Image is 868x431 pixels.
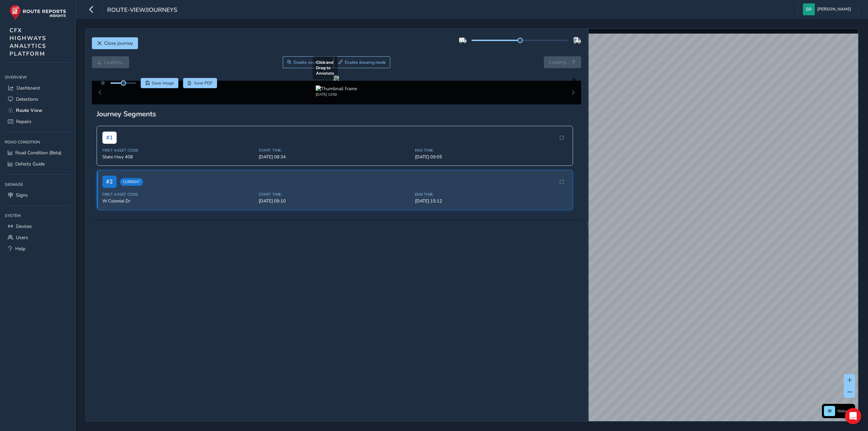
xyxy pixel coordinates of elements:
div: [DATE] 13:50 [316,92,357,97]
span: First Asset Code: [102,192,255,197]
span: Users [16,234,28,241]
img: rr logo [9,5,66,20]
span: Defects Guide [15,161,45,167]
span: Start Time: [259,148,411,153]
span: Repairs [16,118,32,125]
span: Save image [152,80,174,86]
span: CFX HIGHWAYS ANALYTICS PLATFORM [9,26,46,58]
button: Draw [334,56,390,68]
a: Defects Guide [5,158,71,170]
a: Help [5,243,71,254]
span: Save PDF [194,80,213,86]
span: [DATE] 09:10 [259,198,411,204]
span: # 1 [102,132,117,144]
span: route-view/journeys [107,6,177,15]
span: Devices [16,223,32,230]
span: Start Time: [259,192,411,197]
a: Route View [5,105,71,116]
div: Open Intercom Messenger [845,408,861,424]
span: First Asset Code: [102,148,255,153]
span: Road Condition (Beta) [15,150,61,156]
button: [PERSON_NAME] [803,3,853,15]
a: Users [5,232,71,243]
span: Route View [16,107,42,114]
button: Save [141,78,178,88]
span: Dashboard [17,85,40,91]
button: PDF [183,78,217,88]
span: End Time: [415,148,567,153]
button: Close journey [92,37,138,49]
a: Detections [5,94,71,105]
div: System [5,211,71,221]
div: Journey Segments [97,109,577,119]
span: Signs [16,192,28,198]
img: diamond-layout [803,3,815,15]
a: Dashboard [5,82,71,94]
span: [DATE] 15:12 [415,198,567,204]
span: Network [837,408,853,414]
span: Enable zoom mode [294,60,330,65]
a: Signs [5,190,71,201]
div: Overview [5,72,71,82]
span: [PERSON_NAME] [817,3,851,15]
span: Enable drawing mode [345,60,386,65]
span: # 2 [102,176,117,188]
span: Help [15,246,25,252]
span: Current [120,178,143,186]
span: W Colonial Dr [102,198,255,204]
a: Devices [5,221,71,232]
span: Close journey [104,40,133,46]
div: Road Condition [5,137,71,147]
a: Road Condition (Beta) [5,147,71,158]
span: [DATE] 09:05 [415,154,567,160]
a: Repairs [5,116,71,127]
span: [DATE] 08:34 [259,154,411,160]
span: End Time: [415,192,567,197]
img: Thumbnail frame [316,85,357,92]
span: State Hwy 408 [102,154,255,160]
button: Zoom [283,56,334,68]
div: Signage [5,179,71,190]
span: Detections [16,96,38,102]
